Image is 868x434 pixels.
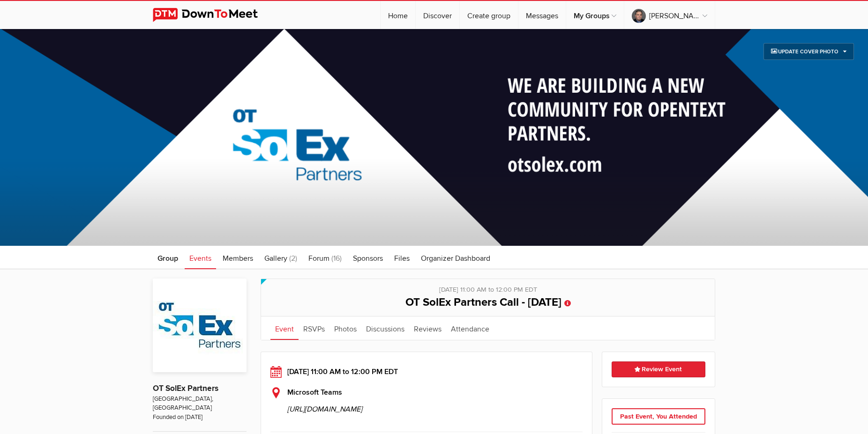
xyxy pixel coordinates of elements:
a: Organizer Dashboard [416,246,495,269]
img: OT SolEx Partners [153,279,247,372]
span: [URL][DOMAIN_NAME] [287,398,583,415]
a: Photos [329,316,361,340]
div: [DATE] 11:00 AM to 12:00 PM EDT [270,279,705,295]
a: OT SolEx Partners [153,383,218,393]
span: OT SolEx Partners Call - [DATE] [405,295,561,309]
a: Members [218,246,258,269]
a: [PERSON_NAME], [PERSON_NAME] [624,1,715,29]
span: Sponsors [353,254,383,263]
a: Gallery (2) [260,246,302,269]
a: Discussions [361,316,409,340]
a: Sponsors [348,246,388,269]
a: RSVPs [299,316,329,340]
span: [GEOGRAPHIC_DATA], [GEOGRAPHIC_DATA] [153,395,247,413]
a: Update Cover Photo [763,43,854,60]
span: (16) [331,254,342,263]
a: Messages [518,1,566,29]
a: Events [185,246,216,269]
img: DownToMeet [153,8,272,22]
span: Members [223,254,253,263]
span: Forum [308,254,329,263]
a: Attendance [446,316,494,340]
a: Group [153,246,183,269]
div: Past Event, You Attended [612,408,706,425]
a: Discover [416,1,459,29]
span: (2) [289,254,297,263]
span: Group [157,254,178,263]
a: My Groups [566,1,624,29]
span: Founded on [DATE] [153,413,247,422]
span: Organizer Dashboard [421,254,490,263]
a: Forum (16) [304,246,346,269]
div: [DATE] 11:00 AM to 12:00 PM EDT [270,366,583,377]
a: Event [270,316,299,340]
span: Events [189,254,211,263]
a: Files [389,246,414,269]
span: Files [394,254,410,263]
a: Home [381,1,415,29]
span: Gallery [264,254,287,263]
a: Create group [460,1,518,29]
a: Reviews [409,316,446,340]
a: Review Event [612,361,706,377]
b: Microsoft Teams [287,388,342,397]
